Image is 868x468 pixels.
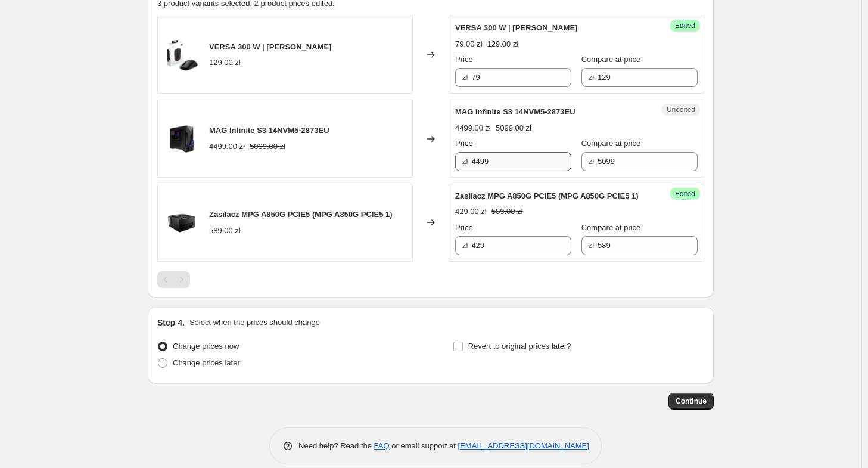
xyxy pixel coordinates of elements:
[462,73,468,82] span: zł
[676,396,707,406] span: Continue
[455,223,473,232] span: Price
[581,55,641,64] span: Compare at price
[164,37,200,73] img: VERSA300WIRELESS05_80x.png
[298,441,374,450] span: Need help? Read the
[209,42,331,51] span: VERSA 300 W | [PERSON_NAME]
[675,21,695,30] span: Edited
[209,57,241,69] div: 129.00 zł
[581,223,641,232] span: Compare at price
[496,122,531,134] strike: 5099.00 zł
[455,55,473,64] span: Price
[455,122,491,134] div: 4499.00 zł
[455,139,473,148] span: Price
[455,206,487,218] div: 429.00 zł
[209,210,393,219] span: Zasilacz MPG A850G PCIE5 (MPG A850G PCIE5 1)
[455,107,575,116] span: MAG Infinite S3 14NVM5-2873EU
[668,393,714,410] button: Continue
[581,139,641,148] span: Compare at price
[157,317,185,328] h2: Step 4.
[164,121,200,157] img: 1024_42acd7de-99d3-4cea-9aa2-939869a10571_80x.png
[462,241,468,250] span: zł
[589,157,594,166] span: zł
[455,38,483,50] div: 79.00 zł
[189,317,320,328] p: Select when the prices should change
[164,204,200,240] img: MPG-A850G-PCIE5_80x.png
[462,157,468,166] span: zł
[250,141,285,153] strike: 5099.00 zł
[209,126,329,135] span: MAG Infinite S3 14NVM5-2873EU
[209,141,245,153] div: 4499.00 zł
[667,105,695,114] span: Unedited
[589,73,594,82] span: zł
[589,241,594,250] span: zł
[455,191,639,200] span: Zasilacz MPG A850G PCIE5 (MPG A850G PCIE5 1)
[491,206,523,218] strike: 589.00 zł
[390,441,458,450] span: or email support at
[675,189,695,199] span: Edited
[374,441,390,450] a: FAQ
[173,342,239,351] span: Change prices now
[157,271,190,288] nav: Pagination
[458,441,589,450] a: [EMAIL_ADDRESS][DOMAIN_NAME]
[455,23,577,32] span: VERSA 300 W | [PERSON_NAME]
[209,225,241,237] div: 589.00 zł
[173,358,240,367] span: Change prices later
[468,342,571,351] span: Revert to original prices later?
[487,38,519,50] strike: 129.00 zł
